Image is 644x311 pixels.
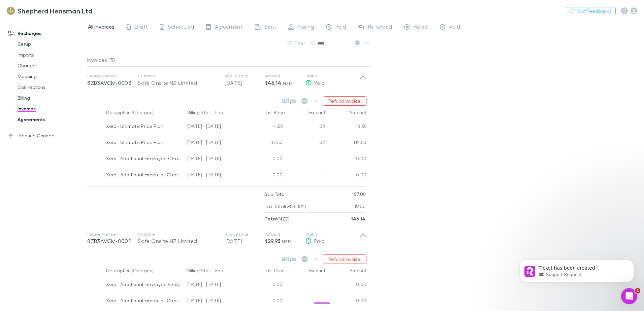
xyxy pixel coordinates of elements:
[11,60,91,71] a: Charges
[11,71,91,82] a: Mapping
[326,277,367,293] div: 0.00
[215,23,243,32] span: Agreement
[354,200,366,212] p: 19.06
[225,237,265,245] p: [DATE]
[245,277,286,293] div: 0.00
[298,23,314,32] span: Paying
[305,232,359,237] p: Status
[326,135,367,151] div: 112.50
[264,188,286,200] p: Sub Total
[106,168,182,182] div: Xero - Additional Expenses Charges
[265,73,305,79] p: Amount
[11,82,91,93] a: Connections
[286,168,326,184] div: -
[265,79,281,86] strong: 146.14
[265,232,305,237] p: Amount
[314,238,325,244] span: Paid
[264,200,306,212] p: Tax Total (GST 15%)
[264,213,290,225] p: ( NZD )
[265,238,280,244] strong: 129.95
[368,23,392,32] span: Refunded
[509,246,644,293] iframe: Intercom notifications message
[185,293,245,310] div: [DATE] - [DATE]
[106,293,182,308] div: Xero - Additional Expenses Charges
[449,23,460,32] span: Void
[1,130,91,141] a: Practice Connect
[138,237,218,245] div: Safe Onsite NZ Limited
[3,3,96,19] a: Shepherd Hensman Ltd
[284,39,309,47] button: Filter
[138,232,218,237] p: Customer
[1,28,91,39] a: Recharges
[286,135,326,151] div: 0%
[106,135,182,149] div: Xero - Ultimate Price Plan
[635,288,640,293] span: 1
[323,96,366,106] button: Refund Invoice
[305,73,359,79] p: Status
[225,79,265,87] p: [DATE]
[245,151,286,168] div: 0.00
[185,151,245,168] div: [DATE] - [DATE]
[352,188,365,200] p: 127.08
[326,293,367,310] div: 0.00
[286,119,326,135] div: 0%
[351,216,365,221] strong: 146.14
[11,49,91,60] a: Imports
[87,232,138,237] p: Invoice Number
[87,73,138,79] p: Invoice Number
[621,288,637,304] iframe: Intercom live chat
[286,151,326,168] div: -
[286,293,326,310] div: -
[11,39,91,49] a: Setup
[7,7,15,15] img: Shepherd Hensman Ltd's Logo
[82,225,372,252] div: Invoice Number8ZB3AVCM-0002CustomerSafe Onsite NZ LimitedInvoice Date[DATE]Amount129.95 NZDStatus...
[185,168,245,184] div: [DATE] - [DATE]
[88,23,115,32] span: All invoices
[185,277,245,293] div: [DATE] - [DATE]
[87,79,138,87] p: 8ZB3AVCM-0003
[245,293,286,310] div: 0.00
[286,277,326,293] div: -
[335,23,346,32] span: Paid
[245,119,286,135] div: 14.58
[138,73,218,79] p: Customer
[264,216,277,221] strong: Total
[225,232,265,237] p: Invoice Date
[106,151,182,166] div: Xero - Additional Employee Charges
[185,119,245,135] div: [DATE] - [DATE]
[326,119,367,135] div: 14.58
[283,81,292,86] span: NZD
[282,239,291,244] span: NZD
[326,168,367,184] div: 0.00
[245,168,286,184] div: 0.00
[135,23,148,32] span: Draft
[185,135,245,151] div: [DATE] - [DATE]
[82,67,372,94] div: Invoice Number8ZB3AVCM-0003CustomerSafe Onsite NZ LimitedInvoice Date[DATE]Amount146.14 NZDStatus...
[168,23,194,32] span: Scheduled
[87,237,138,245] p: 8ZB3AVCM-0002
[18,7,92,15] h3: Shepherd Hensman Ltd
[265,23,276,32] span: Sent
[566,7,616,15] button: Got Feedback?
[11,114,91,125] a: Agreements
[106,277,182,291] div: Xero - Additional Employee Charges
[225,73,265,79] p: Invoice Date
[245,135,286,151] div: 112.50
[11,93,91,103] a: Billing
[414,23,428,32] span: Failed
[106,119,182,133] div: Xero - Ultimate Price Plan
[11,103,91,114] a: Invoices
[138,79,218,87] div: Safe Onsite NZ Limited
[314,79,325,86] span: Paid
[323,254,366,264] button: Refund Invoice
[326,151,367,168] div: 0.00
